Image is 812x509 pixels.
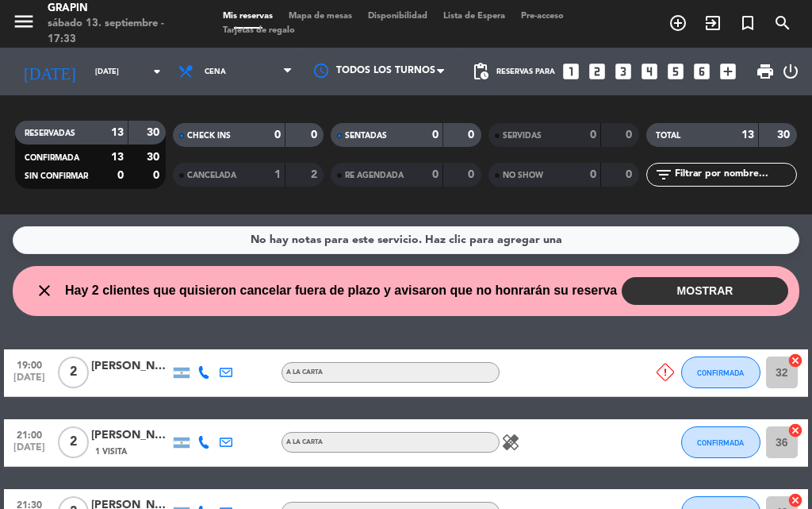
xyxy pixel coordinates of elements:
[468,169,477,180] strong: 0
[10,442,49,461] span: [DATE]
[435,12,513,21] span: Lista de Espera
[25,129,75,137] span: RESERVADAS
[12,56,87,87] i: [DATE]
[311,169,320,180] strong: 2
[111,152,124,163] strong: 13
[697,438,744,447] span: CONFIRMADA
[781,48,800,95] div: LOG OUT
[147,62,167,81] i: arrow_drop_down
[471,62,490,81] span: pending_actions
[345,172,404,179] span: RE AGENDADA
[147,152,163,163] strong: 30
[274,169,281,180] strong: 1
[215,26,303,35] span: Tarjetas de regalo
[613,61,634,82] i: looks_3
[787,492,803,508] i: cancel
[286,439,323,445] span: A LA CARTA
[91,357,170,376] div: [PERSON_NAME]
[773,13,792,33] i: search
[10,425,49,443] span: 21:00
[626,129,635,141] strong: 0
[665,61,686,82] i: looks_5
[12,10,36,39] button: menu
[187,132,231,140] span: CHECK INS
[205,67,226,76] span: Cena
[681,426,760,458] button: CONFIRMADA
[311,129,320,141] strong: 0
[12,10,36,33] i: menu
[468,129,477,141] strong: 0
[345,132,387,140] span: SENTADAS
[787,422,803,438] i: cancel
[274,129,281,141] strong: 0
[25,172,88,180] span: SIN CONFIRMAR
[432,129,439,141] strong: 0
[513,12,572,21] span: Pre-acceso
[281,12,360,21] span: Mapa de mesas
[673,166,796,183] input: Filtrar por nombre...
[691,61,712,82] i: looks_6
[215,12,281,21] span: Mis reservas
[35,281,54,300] i: close
[48,16,191,47] div: sábado 13. septiembre - 17:33
[738,13,757,33] i: turned_in_not
[58,426,89,458] span: 2
[251,231,562,249] div: No hay notas para este servicio. Haz clic para agregar una
[153,170,163,181] strong: 0
[639,61,660,82] i: looks_4
[654,165,673,184] i: filter_list
[187,172,236,179] span: CANCELADA
[787,353,803,368] i: cancel
[65,280,617,301] span: Hay 2 clientes que quisieron cancelar fuera de plazo y avisaron que no honrarán su reserva
[622,277,788,305] button: MOSTRAR
[697,368,744,377] span: CONFIRMADA
[10,355,49,373] span: 19:00
[360,12,435,21] span: Disponibilidad
[741,129,754,141] strong: 13
[95,445,127,458] span: 1 Visita
[587,61,607,82] i: looks_two
[25,154,79,162] span: CONFIRMADA
[503,172,543,179] span: NO SHOW
[668,13,688,33] i: add_circle_outline
[626,169,635,180] strong: 0
[501,433,520,452] i: healing
[48,1,191,17] div: GRAPIN
[590,129,596,141] strong: 0
[503,132,542,140] span: SERVIDAS
[58,357,89,388] span: 2
[781,62,800,81] i: power_settings_new
[10,372,49,391] span: [DATE]
[432,169,439,180] strong: 0
[590,169,596,180] strong: 0
[718,61,738,82] i: add_box
[561,61,581,82] i: looks_one
[496,67,555,76] span: Reservas para
[91,426,170,445] div: [PERSON_NAME]
[147,127,163,138] strong: 30
[681,357,760,388] button: CONFIRMADA
[111,127,124,138] strong: 13
[656,132,680,140] span: TOTAL
[777,129,793,141] strong: 30
[756,62,775,81] span: print
[117,170,124,181] strong: 0
[703,13,722,33] i: exit_to_app
[286,369,323,376] span: A LA CARTA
